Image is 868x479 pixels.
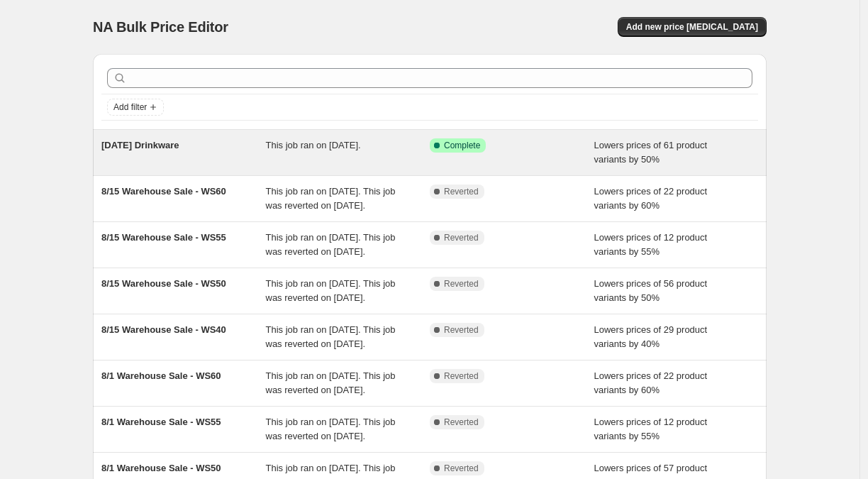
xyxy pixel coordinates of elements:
span: Add new price [MEDICAL_DATA] [626,21,758,33]
span: NA Bulk Price Editor [93,19,228,35]
button: Add new price [MEDICAL_DATA] [618,17,767,37]
span: 8/15 Warehouse Sale - WS50 [101,278,226,289]
span: 8/15 Warehouse Sale - WS40 [101,324,226,335]
span: 8/1 Warehouse Sale - WS55 [101,417,221,427]
span: Reverted [444,417,479,428]
span: This job ran on [DATE]. This job was reverted on [DATE]. [266,324,396,349]
span: Complete [444,140,480,151]
span: Reverted [444,232,479,243]
span: Reverted [444,186,479,197]
span: Add filter [113,101,147,113]
span: Lowers prices of 22 product variants by 60% [594,186,708,211]
span: Lowers prices of 29 product variants by 40% [594,324,708,349]
span: [DATE] Drinkware [101,140,179,150]
span: 8/15 Warehouse Sale - WS60 [101,186,226,197]
span: Lowers prices of 12 product variants by 55% [594,232,708,257]
span: This job ran on [DATE]. This job was reverted on [DATE]. [266,186,396,211]
span: Lowers prices of 61 product variants by 50% [594,140,708,165]
span: Lowers prices of 22 product variants by 60% [594,370,708,395]
span: This job ran on [DATE]. This job was reverted on [DATE]. [266,232,396,257]
span: Lowers prices of 12 product variants by 55% [594,417,708,441]
span: This job ran on [DATE]. [266,140,361,150]
span: This job ran on [DATE]. This job was reverted on [DATE]. [266,278,396,303]
span: Reverted [444,324,479,336]
span: Lowers prices of 56 product variants by 50% [594,278,708,303]
span: Reverted [444,278,479,290]
span: 8/15 Warehouse Sale - WS55 [101,232,226,243]
span: 8/1 Warehouse Sale - WS60 [101,370,221,381]
span: 8/1 Warehouse Sale - WS50 [101,463,221,473]
span: This job ran on [DATE]. This job was reverted on [DATE]. [266,417,396,441]
span: Reverted [444,463,479,474]
span: This job ran on [DATE]. This job was reverted on [DATE]. [266,370,396,395]
span: Reverted [444,370,479,382]
button: Add filter [107,99,164,116]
